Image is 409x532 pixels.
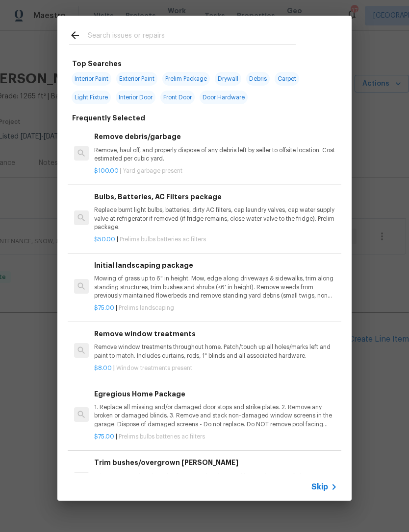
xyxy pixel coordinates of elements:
span: Skip [311,482,328,492]
span: Prelims bulbs batteries ac filters [119,434,205,439]
span: Prelims bulbs batteries ac filters [120,236,206,242]
p: | [94,167,337,175]
p: | [94,235,337,244]
span: $75.00 [94,305,114,311]
p: | [94,304,337,312]
span: Prelims landscaping [119,305,174,311]
input: Search issues or repairs [88,29,296,44]
span: Interior Paint [72,72,111,86]
h6: Bulbs, Batteries, AC Filters package [94,191,337,202]
p: Replace burnt light bulbs, batteries, dirty AC filters, cap laundry valves, cap water supply valv... [94,206,337,231]
span: Window treatments present [116,365,192,371]
span: Prelim Package [162,72,210,86]
h6: Frequently Selected [72,113,145,123]
h6: Top Searches [72,58,122,69]
p: | [94,433,337,441]
span: Interior Door [116,91,155,104]
p: Mowing of grass up to 6" in height. Mow, edge along driveways & sidewalks, trim along standing st... [94,275,337,300]
h6: Egregious Home Package [94,389,337,399]
span: $8.00 [94,365,112,371]
span: $75.00 [94,434,114,439]
span: Door Hardware [200,91,248,104]
p: Remove window treatments throughout home. Patch/touch up all holes/marks left and paint to match.... [94,343,337,360]
span: Carpet [275,72,299,86]
h6: Trim bushes/overgrown [PERSON_NAME] [94,457,337,468]
p: Trim overgrown hegdes & bushes around perimeter of home giving 12" of clearance. Properly dispose... [94,472,337,488]
span: Drywall [215,72,241,86]
span: Light Fixture [72,91,111,104]
p: 1. Replace all missing and/or damaged door stops and strike plates. 2. Remove any broken or damag... [94,403,337,428]
span: $100.00 [94,168,119,174]
span: Debris [246,72,270,86]
span: Front Door [160,91,195,104]
h6: Initial landscaping package [94,260,337,271]
h6: Remove window treatments [94,328,337,339]
p: Remove, haul off, and properly dispose of any debris left by seller to offsite location. Cost est... [94,146,337,163]
span: Yard garbage present [123,168,182,174]
p: | [94,364,337,372]
span: $50.00 [94,236,115,242]
span: Exterior Paint [116,72,157,86]
h6: Remove debris/garbage [94,131,337,142]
